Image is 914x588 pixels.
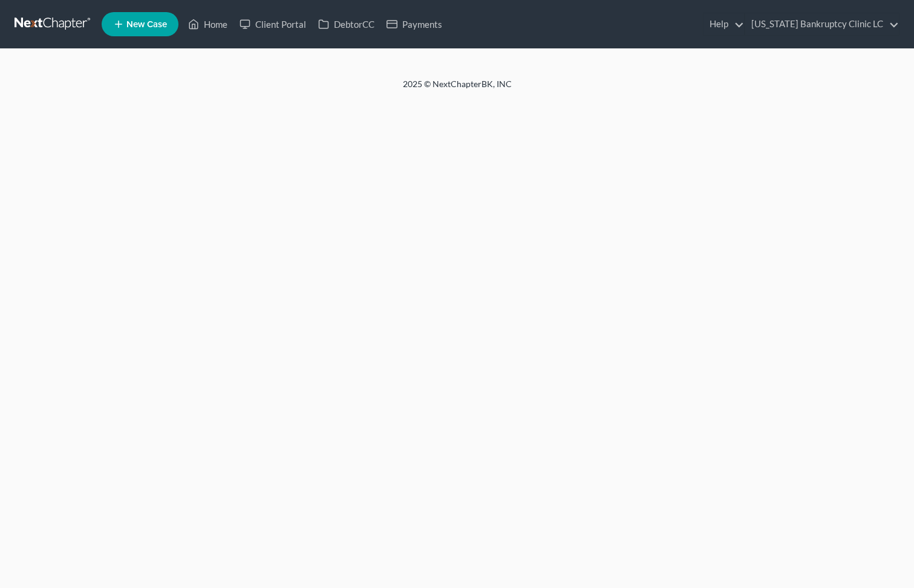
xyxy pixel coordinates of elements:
a: Payments [380,13,448,35]
a: Client Portal [233,13,312,35]
a: [US_STATE] Bankruptcy Clinic LC [745,13,899,35]
div: 2025 © NextChapterBK, INC [113,78,802,100]
new-legal-case-button: New Case [102,12,178,36]
a: Help [703,13,744,35]
a: DebtorCC [312,13,380,35]
a: Home [182,13,233,35]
